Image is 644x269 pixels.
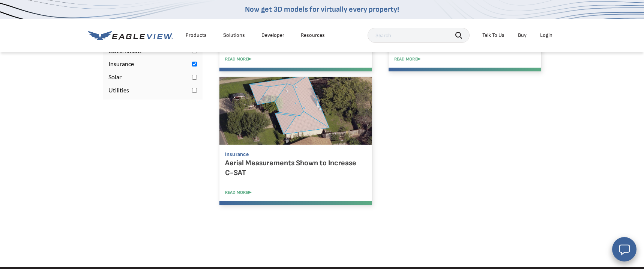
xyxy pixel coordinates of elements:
a: READ MORE [225,56,377,62]
a: Buy [518,32,527,39]
label: Utilities [103,86,203,94]
input: Search [368,28,470,43]
label: Insurance [103,60,203,68]
p: Insurance [225,150,366,158]
div: Products [186,32,207,39]
a: READ MORE [394,56,546,62]
button: Open chat window [612,237,636,261]
div: Resources [301,32,325,39]
div: Login [540,32,552,39]
a: READ MORE [225,190,377,195]
div: Talk To Us [482,32,504,39]
a: Developer [261,32,284,39]
div: Solutions [223,32,245,39]
a: Now get 3D models for virtually every property! [245,5,399,14]
h5: Aerial Measurements Shown to Increase C-SAT [225,158,366,178]
label: Solar [103,73,203,81]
